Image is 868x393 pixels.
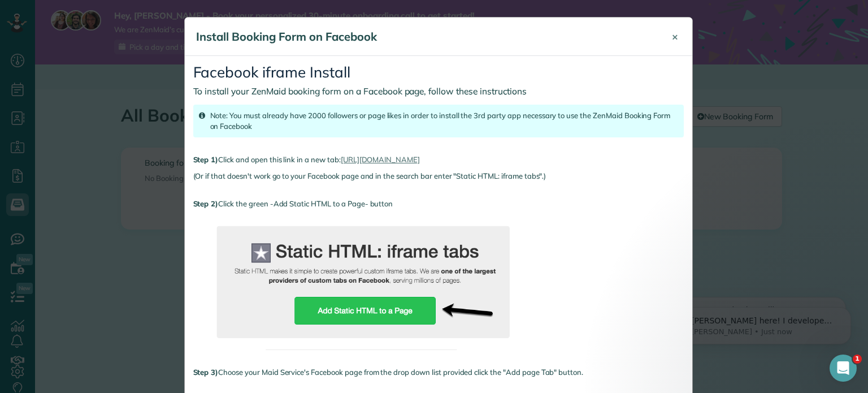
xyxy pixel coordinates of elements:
[193,171,684,182] div: (Or if that doesn't work go to your Facebook page and in the search bar enter "Static HTML: ifram...
[672,30,678,43] span: ×
[193,198,684,209] p: Click the green -Add Static HTML to a Page- button
[25,34,44,52] img: Profile image for Alexandre
[193,105,684,137] div: Note: You must already have 2000 followers or page likes in order to install the 3rd party app ne...
[193,155,219,164] strong: Step 1)
[830,355,857,382] iframe: Intercom live chat
[193,154,684,165] p: Click and open this link in a new tab:
[341,155,420,164] a: [URL][DOMAIN_NAME]
[193,215,532,350] img: facebook-install-image1-9afba69d380e6110a82b7e7f58c8930e5c645f2f215a460ae2567bf9760c7ed8.png
[17,24,209,61] div: message notification from Alexandre, Just now. Alex here! I developed the software you're current...
[663,23,687,50] button: Close
[196,29,654,45] h4: Install Booking Form on Facebook
[193,87,684,96] h4: To install your ZenMaid booking form on a Facebook page, follow these instructions
[193,367,684,378] p: Choose your Maid Service's Facebook page from the drop down list provided click the "Add page Tab...
[49,32,195,44] p: [PERSON_NAME] here! I developed the software you're currently trialing (though I have help now!) ...
[193,368,219,377] strong: Step 3)
[49,44,195,54] p: Message from Alexandre, sent Just now
[193,64,684,81] h3: Facebook iframe Install
[193,199,219,208] strong: Step 2)
[853,355,862,364] span: 1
